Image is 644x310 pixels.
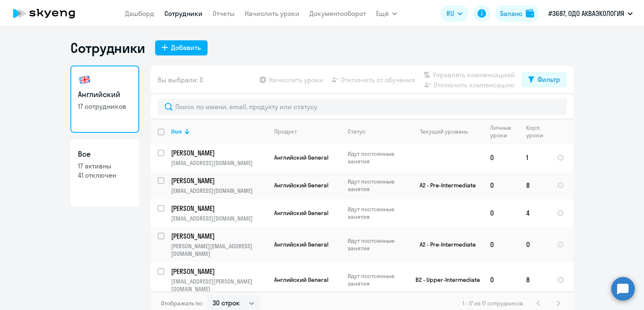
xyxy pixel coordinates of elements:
td: 0 [483,227,519,262]
td: 8 [519,262,550,297]
h3: Все [78,149,132,160]
a: Английский17 сотрудников [70,66,139,133]
button: Балансbalance [495,5,539,22]
td: 4 [519,199,550,227]
td: 0 [483,171,519,199]
p: [PERSON_NAME] [171,267,266,276]
p: [EMAIL_ADDRESS][DOMAIN_NAME] [171,187,267,194]
td: 0 [483,199,519,227]
td: 0 [519,227,550,262]
a: Сотрудники [164,9,203,18]
p: Идут постоянные занятия [348,205,405,221]
p: [EMAIL_ADDRESS][DOMAIN_NAME] [171,215,267,222]
img: balance [526,9,534,18]
div: Личные уроки [490,124,514,139]
div: Текущий уровень [412,128,483,135]
img: english [78,73,91,87]
span: Английский General [274,276,328,284]
span: Английский General [274,154,328,161]
span: Английский General [274,241,328,248]
p: #3687, ОДО АКВАЭКОЛОГИЯ [548,8,624,18]
a: Документооборот [309,9,366,18]
a: [PERSON_NAME] [171,267,267,276]
div: Продукт [274,128,340,135]
span: Вы выбрали: 0 [158,75,203,85]
p: [PERSON_NAME] [171,148,266,158]
span: 1 - 17 из 17 сотрудников [462,299,523,307]
p: 17 сотрудников [78,102,132,111]
p: [PERSON_NAME] [171,204,266,213]
a: Начислить уроки [245,9,299,18]
p: 17 активны [78,161,132,171]
div: Статус [348,128,366,135]
div: Имя [171,128,182,135]
div: Баланс [500,8,522,18]
button: Ещё [376,5,397,22]
div: Корп. уроки [526,124,550,139]
p: [EMAIL_ADDRESS][DOMAIN_NAME] [171,159,267,167]
td: 1 [519,144,550,171]
td: B2 - Upper-Intermediate [405,262,483,297]
p: Идут постоянные занятия [348,178,405,193]
p: [PERSON_NAME] [171,231,266,241]
p: Идут постоянные занятия [348,237,405,252]
div: Фильтр [538,74,560,84]
button: Добавить [155,40,208,55]
div: Имя [171,128,267,135]
td: A2 - Pre-Intermediate [405,171,483,199]
a: [PERSON_NAME] [171,204,267,213]
span: Английский General [274,181,328,189]
a: [PERSON_NAME] [171,176,267,185]
div: Продукт [274,128,297,135]
div: Корп. уроки [526,124,544,139]
button: RU [441,5,468,22]
a: [PERSON_NAME] [171,148,267,158]
button: Фильтр [522,72,567,87]
span: RU [447,8,454,18]
h3: Английский [78,89,132,100]
div: Добавить [171,42,201,53]
p: [PERSON_NAME][EMAIL_ADDRESS][DOMAIN_NAME] [171,242,267,257]
a: Дашборд [125,9,154,18]
p: [EMAIL_ADDRESS][PERSON_NAME][DOMAIN_NAME] [171,278,267,293]
p: [PERSON_NAME] [171,176,266,185]
td: 8 [519,171,550,199]
div: Текущий уровень [420,128,468,135]
p: 41 отключен [78,171,132,180]
div: Статус [348,128,405,135]
p: Идут постоянные занятия [348,272,405,287]
div: Личные уроки [490,124,519,139]
span: Отображать по: [161,299,203,307]
a: Все17 активны41 отключен [70,139,139,207]
h1: Сотрудники [70,39,145,56]
p: Идут постоянные занятия [348,150,405,165]
td: 0 [483,144,519,171]
a: [PERSON_NAME] [171,231,267,241]
button: #3687, ОДО АКВАЭКОЛОГИЯ [544,3,637,24]
td: A2 - Pre-Intermediate [405,227,483,262]
span: Английский General [274,209,328,217]
input: Поиск по имени, email, продукту или статусу [158,98,567,115]
a: Отчеты [213,9,235,18]
td: 0 [483,262,519,297]
span: Ещё [376,8,389,18]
